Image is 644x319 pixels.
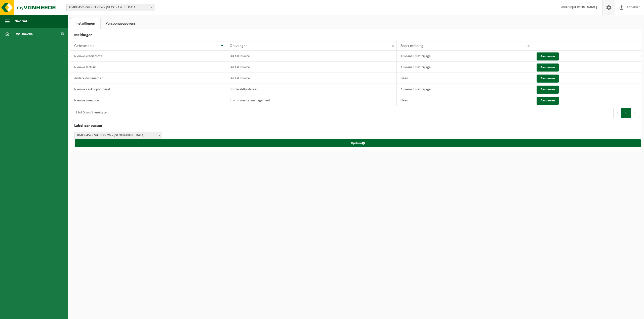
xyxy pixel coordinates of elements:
[613,108,621,118] button: Previous
[70,95,226,106] td: Nieuwe weegbon
[631,108,639,118] button: Next
[537,75,559,83] button: Aanpassen
[70,84,226,95] td: Nieuwe aankoopborderel
[397,95,533,106] td: Geen
[70,62,226,73] td: Nieuwe factuur
[572,6,597,9] strong: [PERSON_NAME]
[226,73,397,84] td: Digital Invoice
[226,95,397,106] td: Environmental management
[226,51,397,62] td: Digital Invoice
[537,63,559,72] button: Aanpassen
[397,84,533,95] td: Als e-mail met bijlage
[70,73,226,84] td: Andere documenten
[226,62,397,73] td: Digital Invoice
[73,108,108,117] div: 1 tot 5 van 5 resultaten
[74,132,162,139] span: 10-808452 - SKOBO VZW - BRUGGE
[537,86,559,94] button: Aanpassen
[70,51,226,62] td: Nieuwe kredietnota
[74,44,94,48] span: Gebeurtenis
[67,4,154,11] span: 10-808452 - SKOBO VZW - BRUGGE
[15,28,33,40] span: Dashboard
[75,139,641,147] button: Opslaan
[101,18,141,29] a: Persoonsgegevens
[74,132,162,139] span: 10-808452 - SKOBO VZW - BRUGGE
[397,62,533,73] td: Als e-mail met bijlage
[226,84,397,95] td: Borderel-Bordereau
[70,29,641,41] h2: Meldingen
[621,108,631,118] button: 1
[70,120,641,132] h2: Label aanpassen
[15,15,30,28] span: Navigatie
[70,18,100,29] a: Instellingen
[400,44,423,48] span: Soort melding
[397,51,533,62] td: Als e-mail met bijlage
[230,44,247,48] span: Ontvanger
[66,4,154,11] span: 10-808452 - SKOBO VZW - BRUGGE
[537,97,559,105] button: Aanpassen
[537,52,559,60] button: Aanpassen
[397,73,533,84] td: Geen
